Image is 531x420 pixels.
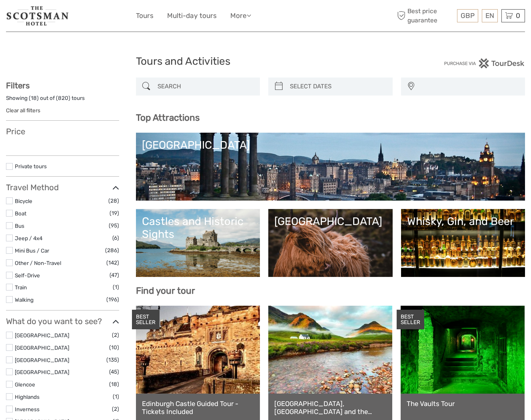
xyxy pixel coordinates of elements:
a: [GEOGRAPHIC_DATA], [GEOGRAPHIC_DATA] and the Highlands Small-Group Day Tour from [GEOGRAPHIC_DATA... [274,400,386,416]
div: [GEOGRAPHIC_DATA] [274,215,387,228]
a: Walking [15,297,34,303]
a: Highlands [15,394,40,400]
span: (10) [109,343,119,352]
a: [GEOGRAPHIC_DATA] [274,215,387,271]
a: [GEOGRAPHIC_DATA] [142,139,519,195]
span: (45) [109,367,119,376]
span: (6) [112,233,119,243]
span: (19) [110,209,119,218]
div: Whisky, Gin, and Beer [407,215,519,228]
input: SEARCH [154,80,256,94]
a: Mini Bus / Car [15,247,49,254]
a: [GEOGRAPHIC_DATA] [15,369,69,375]
div: BEST SELLER [397,310,424,330]
a: The Vaults Tour [407,400,519,408]
h3: Price [6,127,119,136]
a: Glencoe [15,381,35,388]
b: Find your tour [136,285,195,296]
a: Whisky, Gin, and Beer [407,215,519,271]
span: Best price guarantee [395,7,455,24]
h1: Tours and Activities [136,55,395,68]
a: Edinburgh Castle Guided Tour - Tickets Included [142,400,254,416]
span: (2) [112,404,119,414]
a: Multi-day tours [167,10,217,22]
a: Bus [15,223,24,229]
span: (47) [110,271,119,280]
b: Top Attractions [136,112,200,123]
a: Other / Non-Travel [15,260,61,266]
span: (1) [113,283,119,292]
a: Boat [15,210,26,217]
div: EN [482,9,498,22]
span: (95) [109,221,119,230]
strong: Filters [6,81,30,90]
a: More [230,10,251,22]
div: Showing ( ) out of ( ) tours [6,94,119,107]
label: 820 [58,94,68,102]
a: Self-Drive [15,272,40,279]
h3: What do you want to see? [6,316,119,326]
img: PurchaseViaTourDesk.png [444,58,525,68]
a: [GEOGRAPHIC_DATA] [15,357,69,363]
img: 681-f48ba2bd-dfbf-4b64-890c-b5e5c75d9d66_logo_small.jpg [6,6,69,26]
span: GBP [461,12,475,20]
a: Castles and Historic Sights [142,215,254,271]
a: Inverness [15,406,40,412]
span: (18) [109,380,119,389]
span: (142) [106,258,119,267]
div: BEST SELLER [132,310,160,330]
a: [GEOGRAPHIC_DATA] [15,344,69,351]
span: 0 [515,12,521,20]
span: (1) [113,392,119,401]
a: Clear all filters [6,107,40,113]
a: Bicycle [15,198,32,204]
a: Jeep / 4x4 [15,235,42,241]
a: Tours [136,10,154,22]
h3: Travel Method [6,183,119,192]
span: (286) [105,246,119,255]
input: SELECT DATES [287,80,389,94]
div: [GEOGRAPHIC_DATA] [142,139,519,151]
label: 18 [31,94,37,102]
span: (28) [108,196,119,205]
a: Train [15,284,27,291]
a: [GEOGRAPHIC_DATA] [15,332,69,338]
span: (135) [106,355,119,364]
span: (196) [106,295,119,304]
div: Castles and Historic Sights [142,215,254,241]
span: (2) [112,330,119,340]
a: Private tours [15,163,47,169]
